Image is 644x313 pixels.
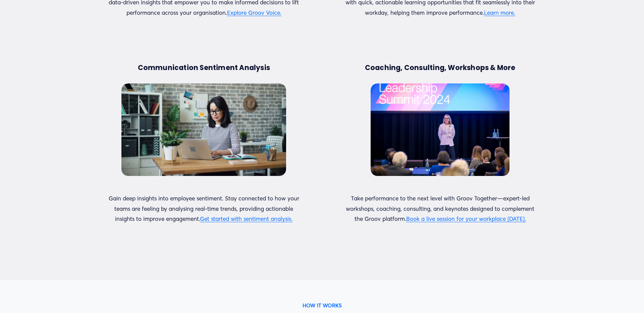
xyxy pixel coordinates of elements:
[365,63,516,72] strong: Coaching, Consulting, Workshops & More
[138,63,270,72] strong: Communication Sentiment Analysis
[406,215,526,222] a: Book a live session for your workplace [DATE].
[107,193,301,224] p: Gain deep insights into employee sentiment. Stay connected to how your teams are feeling by analy...
[200,215,292,222] a: Get started with sentiment analysis.
[303,302,342,309] strong: HOW IT WORKS
[227,9,281,16] a: Explore Groov Voice.
[484,9,515,16] a: Learn more.
[343,193,537,224] p: Take performance to the next level with Groov Together—expert-led workshops, coaching, consulting...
